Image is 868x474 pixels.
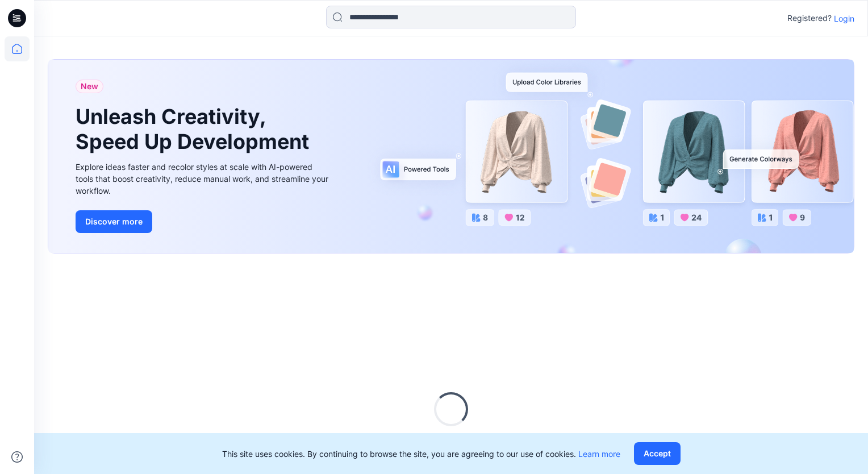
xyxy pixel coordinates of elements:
[81,80,98,93] span: New
[634,442,681,465] button: Accept
[222,448,620,460] p: This site uses cookies. By continuing to browse the site, you are agreeing to our use of cookies.
[787,11,832,25] p: Registered?
[76,105,314,153] h1: Unleash Creativity, Speed Up Development
[76,210,152,233] button: Discover more
[76,161,331,197] div: Explore ideas faster and recolor styles at scale with AI-powered tools that boost creativity, red...
[834,13,854,24] p: Login
[76,210,331,233] a: Discover more
[578,449,620,459] a: Learn more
